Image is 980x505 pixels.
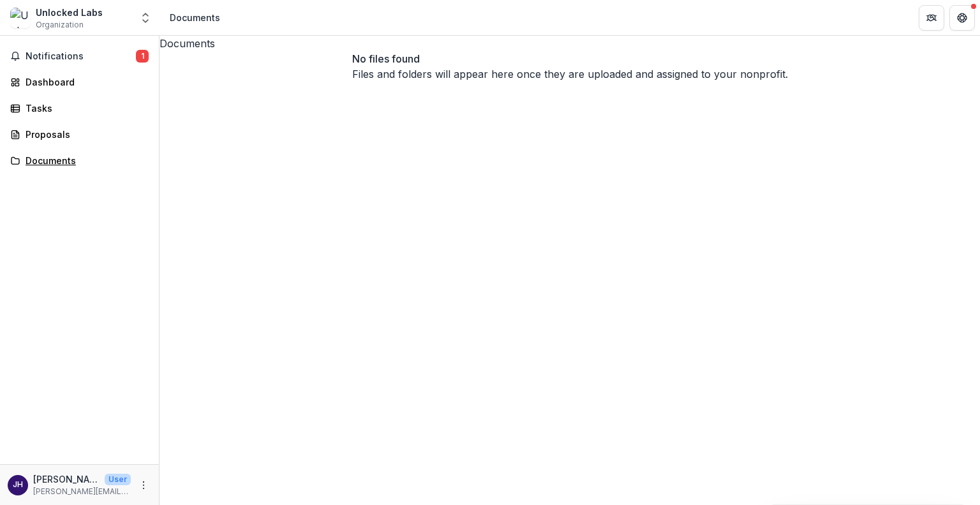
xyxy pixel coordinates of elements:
[136,50,149,63] span: 1
[26,128,144,141] div: Proposals
[165,8,225,27] nav: breadcrumb
[5,98,154,119] a: Tasks
[160,36,980,51] h3: Documents
[36,6,103,19] div: Unlocked Labs
[26,102,144,115] div: Tasks
[26,75,144,89] div: Dashboard
[136,478,151,493] button: More
[5,124,154,145] a: Proposals
[170,11,220,24] div: Documents
[949,5,975,31] button: Get Help
[352,66,788,82] p: Files and folders will appear here once they are uploaded and assigned to your nonprofit.
[13,481,23,489] div: Jessica Hicklin
[352,51,788,66] p: No files found
[919,5,944,31] button: Partners
[10,8,31,28] img: Unlocked Labs
[105,474,131,485] p: User
[5,46,154,66] button: Notifications1
[33,486,131,497] p: [PERSON_NAME][EMAIL_ADDRESS][DOMAIN_NAME]
[5,150,154,171] a: Documents
[5,72,154,93] a: Dashboard
[26,51,136,62] span: Notifications
[36,19,84,31] span: Organization
[137,5,154,31] button: Open entity switcher
[33,472,100,486] p: [PERSON_NAME]
[26,154,144,167] div: Documents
